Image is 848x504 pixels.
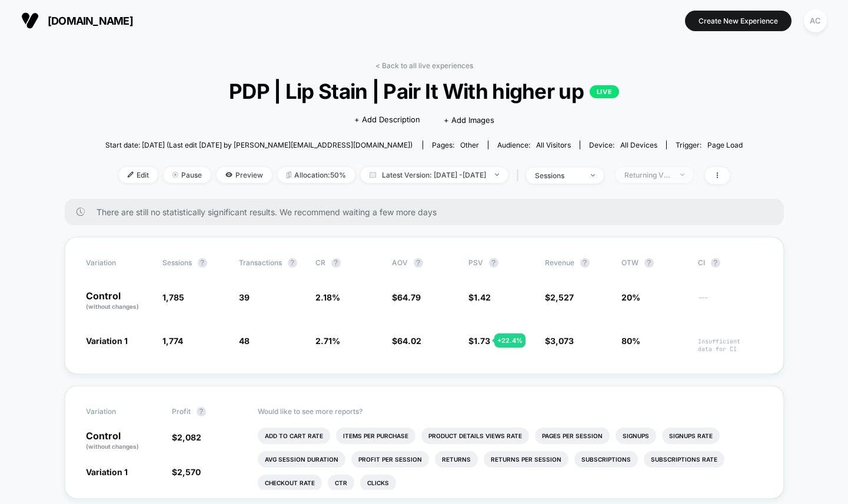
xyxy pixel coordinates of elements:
li: Returns [435,451,478,468]
li: Avg Session Duration [258,451,345,468]
span: $ [172,432,201,442]
span: PDP | Lip Stain | Pair It With higher up [137,79,711,104]
span: Variation [86,407,151,416]
span: $ [545,336,574,346]
img: end [172,172,178,178]
div: Audience: [497,141,571,149]
div: + 22.4 % [494,333,526,348]
li: Signups [616,428,656,444]
button: [DOMAIN_NAME] [18,11,137,30]
span: $ [392,292,421,302]
span: Variation [86,258,151,268]
span: Pause [164,167,211,183]
span: Edit [119,167,158,183]
span: Profit [172,407,191,416]
span: (without changes) [86,303,139,310]
span: 1,785 [162,292,184,302]
span: All Visitors [536,141,571,149]
li: Checkout Rate [258,475,322,491]
span: There are still no statistically significant results. We recommend waiting a few more days [97,207,760,217]
div: Pages: [432,141,479,149]
span: + Add Images [444,115,494,125]
a: < Back to all live experiences [375,61,473,70]
span: (without changes) [86,443,139,450]
p: Would like to see more reports? [258,407,763,416]
span: Latest Version: [DATE] - [DATE] [361,167,508,183]
span: OTW [621,258,686,268]
button: ? [198,258,207,268]
span: Variation 1 [86,467,128,477]
span: all devices [620,141,657,149]
span: 80% [621,336,640,346]
span: Revenue [545,258,574,267]
span: PSV [468,258,483,267]
span: Variation 1 [86,336,128,346]
img: end [495,173,499,176]
p: Control [86,291,151,311]
p: Control [86,431,160,451]
li: Add To Cart Rate [258,428,330,444]
span: $ [545,292,574,302]
span: 64.79 [397,292,421,302]
span: 3,073 [550,336,574,346]
span: 2.71 % [315,336,340,346]
li: Returns Per Session [484,451,568,468]
span: CR [315,258,325,267]
span: Transactions [239,258,282,267]
span: 1.73 [474,336,490,346]
li: Signups Rate [662,428,720,444]
button: AC [800,9,830,33]
span: + Add Description [354,114,420,126]
img: Visually logo [21,12,39,29]
span: Sessions [162,258,192,267]
button: ? [489,258,498,268]
li: Subscriptions [574,451,638,468]
button: ? [711,258,720,268]
li: Subscriptions Rate [644,451,724,468]
span: 20% [621,292,640,302]
span: 2,082 [177,432,201,442]
span: 2.18 % [315,292,340,302]
span: AOV [392,258,408,267]
button: ? [644,258,654,268]
li: Pages Per Session [535,428,610,444]
span: 2,570 [177,467,201,477]
button: ? [580,258,590,268]
li: Product Details Views Rate [421,428,529,444]
span: 48 [239,336,250,346]
button: ? [288,258,297,268]
span: other [460,141,479,149]
span: $ [468,336,490,346]
li: Clicks [360,475,396,491]
span: Preview [217,167,272,183]
div: AC [804,9,827,32]
span: Page Load [707,141,743,149]
span: | [514,167,526,184]
span: $ [172,467,201,477]
div: Returning Visitors [624,171,671,179]
button: ? [197,407,206,416]
span: [DOMAIN_NAME] [48,15,133,27]
span: 64.02 [397,336,421,346]
li: Items Per Purchase [336,428,415,444]
span: Device: [580,141,666,149]
span: 1,774 [162,336,183,346]
span: Start date: [DATE] (Last edit [DATE] by [PERSON_NAME][EMAIL_ADDRESS][DOMAIN_NAME]) [105,141,413,149]
button: ? [331,258,341,268]
span: 2,527 [550,292,574,302]
span: CI [698,258,763,268]
button: Create New Experience [685,11,792,31]
img: end [680,173,684,176]
p: LIVE [590,85,619,98]
img: rebalance [287,172,291,178]
span: $ [468,292,491,302]
img: end [591,174,595,176]
span: Allocation: 50% [278,167,355,183]
span: --- [698,294,763,311]
div: sessions [535,171,582,180]
img: calendar [370,172,376,178]
div: Trigger: [676,141,743,149]
span: $ [392,336,421,346]
li: Ctr [328,475,354,491]
button: ? [414,258,423,268]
